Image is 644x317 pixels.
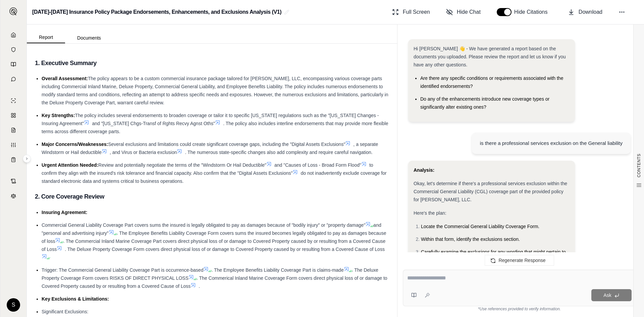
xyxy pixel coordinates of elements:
span: Commercial General Liability Coverage Part covers sums the insured is legally obligated to pay as... [42,222,365,228]
button: Regenerate Response [485,255,554,266]
span: . The Deluxe Property Coverage Form covers direct physical loss of or damage to Covered Property ... [65,247,385,252]
span: Okay, let's determine if there's a professional services exclusion within the Commercial General ... [414,181,567,202]
button: Expand sidebar [23,155,31,163]
h3: 1. Executive Summary [35,57,389,69]
span: . [199,283,200,289]
span: Key Strengths: [42,113,75,118]
a: Prompt Library [4,58,22,71]
span: Download [579,8,602,16]
span: to confirm they align with the insured's risk tolerance and financial capacity. Also confirm that... [42,162,373,176]
span: Ask [603,293,611,298]
span: Review and potentially negotiate the terms of the "Windstorm Or Hail Deductible" [98,162,266,168]
button: Hide Chat [443,5,483,19]
span: do not inadvertently exclude coverage for standard electronic data and systems critical to busine... [42,170,387,184]
button: Report [27,32,65,43]
h2: [DATE]-[DATE] Insurance Policy Package Endorsements, Enhancements, and Exclusions Analysis (V1) [32,6,281,18]
a: Chat [4,72,22,86]
a: Coverage Table [4,153,22,166]
a: Custom Report [4,138,22,152]
span: and "personal and advertising injury" [42,222,381,236]
span: . The Deluxe Property Coverage Form covers RISKS OF DIRECT PHYSICAL LOSS [42,267,378,281]
span: . The numerous state-specific changes also add complexity and require careful navigation. [185,150,372,155]
h3: 2. Core Coverage Review [35,191,389,203]
button: Expand sidebar [7,5,20,18]
span: Hide Citations [514,8,552,16]
a: Legal Search Engine [4,189,22,203]
div: *Use references provided to verify information. [403,306,636,312]
span: . The Commerical Inland Marine Coverage Form covers direct physical loss of or damage to Covered ... [42,275,387,289]
span: Urgent Attention Needed: [42,162,98,168]
span: . The Commercial Inland Marine Coverage Part covers direct physical loss of or damage to Covered ... [42,239,385,252]
span: . The policy also includes interline endorsements that may provide more flexible terms across dif... [42,121,388,134]
img: Expand sidebar [9,7,17,15]
span: Overall Assessment: [42,76,88,81]
button: Full Screen [389,5,433,19]
span: Hi [PERSON_NAME] 👋 - We have generated a report based on the documents you uploaded. Please revie... [414,46,566,67]
div: S [7,298,20,312]
a: Single Policy [4,94,22,107]
a: Home [4,28,22,42]
span: , and Virus or Bacteria exclusion [110,150,177,155]
span: Do any of the enhancements introduce new coverage types or significantly alter existing ones? [420,96,549,110]
span: and "[US_STATE] Chgs-Transf of Rghts Recvy Agnst Oths" [92,121,215,126]
span: CONTENTS [636,154,642,177]
span: . The Employee Benefits Liability Coverage Part is claims-made [211,267,343,273]
a: Claim Coverage [4,123,22,137]
span: Within that form, identify the exclusions section. [421,236,520,242]
span: . The Employee Benefits Liability Coverage Form covers sums the insured becomes legally obligated... [42,230,386,244]
strong: Analysis: [414,167,434,173]
span: Here's the plan: [414,210,446,216]
a: Documents Vault [4,43,22,56]
span: Are there any specific conditions or requirements associated with the identified endorsements? [420,75,563,89]
button: Ask [591,289,632,301]
span: Key Exclusions & Limitations: [42,296,109,302]
a: Contract Analysis [4,174,22,188]
span: The policy includes several endorsements to broaden coverage or tailor it to specific [US_STATE] ... [42,113,379,126]
a: Policy Comparisons [4,109,22,122]
div: is there a professional services exclusion on the General liability [480,139,623,147]
span: The policy appears to be a custom commercial insurance package tailored for [PERSON_NAME], LLC, e... [42,76,388,105]
span: Major Concerns/Weaknesses: [42,142,108,147]
span: Full Screen [403,8,430,16]
span: Regenerate Response [498,258,545,263]
span: Hide Chat [457,8,481,16]
span: Several exclusions and limitations could create significant coverage gaps, including the "Digital... [108,142,345,147]
span: Significant Exclusions: [42,309,88,314]
span: Locate the Commercial General Liability Coverage Form. [421,224,539,229]
span: Carefully examine the exclusions for any wording that might pertain to professional services. [421,249,566,263]
button: Documents [65,33,113,43]
span: Trigger: The Commercial General Liability Coverage Part is occurrence-based [42,267,203,273]
span: Insuring Agreement: [42,210,87,215]
button: Download [565,5,605,19]
span: and "Causes of Loss - Broad Form Flood" [274,162,361,168]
